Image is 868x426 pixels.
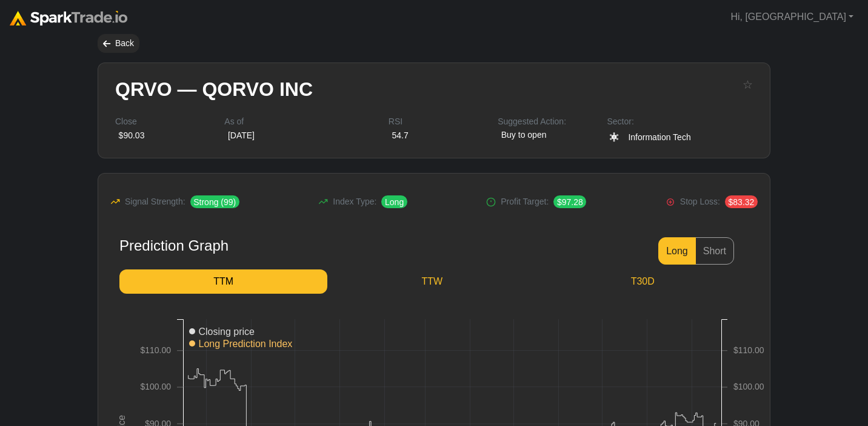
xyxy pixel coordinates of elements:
[389,115,479,128] div: RSI
[115,78,644,101] h2: QRVO — QORVO INC
[680,195,720,208] span: Stop Loss:
[536,269,749,294] a: T30D
[140,345,171,355] text: $110.00
[501,195,549,208] span: Profit Target:
[733,345,764,355] text: $110.00
[725,195,758,208] span: $83.32
[609,132,619,142] img: Information Tech
[381,195,407,208] span: Long
[119,269,327,294] a: TTM
[98,34,139,53] div: Back
[389,129,412,142] div: 54.7
[498,115,589,128] div: Suggested Action:
[695,237,734,265] button: Short
[224,129,258,142] div: [DATE]
[119,237,229,255] div: Prediction Graph
[224,115,370,128] div: As of
[743,78,753,92] button: ☆
[140,382,171,391] text: $100.00
[190,195,239,208] span: Strong (99)
[733,382,764,391] text: $100.00
[125,195,185,208] span: Signal Strength:
[333,195,376,208] span: Index Type:
[115,129,148,142] div: $90.03
[498,128,550,141] span: Buy to open
[658,237,696,265] button: Long
[625,131,694,144] small: Information Tech
[553,195,586,208] span: $97.28
[726,5,858,29] a: Hi, [GEOGRAPHIC_DATA]
[607,115,753,128] div: Sector:
[115,115,206,128] div: Close
[10,11,127,25] img: sparktrade.png
[327,269,536,294] a: TTW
